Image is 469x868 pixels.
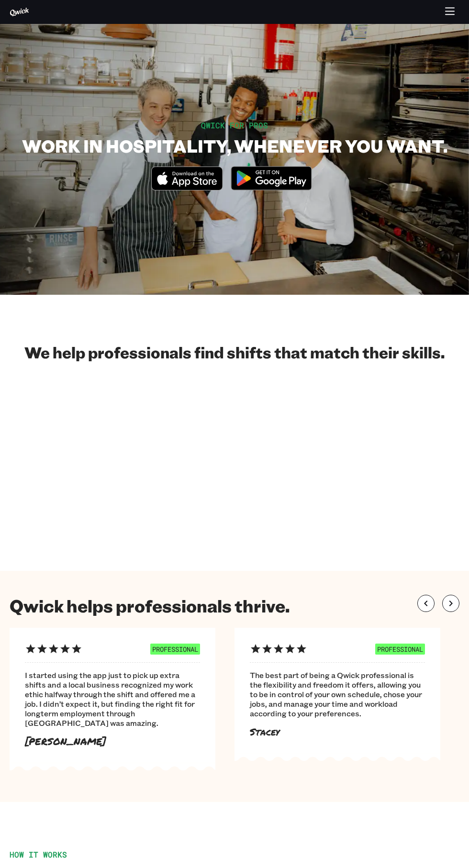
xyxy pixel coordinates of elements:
span: The best part of being a Qwick professional is the flexibility and freedom it offers, allowing yo... [250,670,425,718]
span: PROFESSIONAL [375,644,425,655]
div: HOW IT WORKS [10,850,234,859]
h1: WORK IN HOSPITALITY, WHENEVER YOU WANT. [22,135,447,156]
h1: Qwick helps professionals thrive. [10,595,290,616]
span: QWICK FOR PROS [201,120,268,130]
a: Download on the App Store [151,182,223,192]
span: I started using the app just to pick up extra shifts and a local business recognized my work ethi... [25,670,200,728]
span: PROFESSIONAL [150,644,200,655]
p: Stacey [250,726,425,738]
img: Get it on Google Play [225,160,318,196]
h2: We help professionals find shifts that match their skills. [10,343,459,362]
p: [PERSON_NAME] [25,735,200,747]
